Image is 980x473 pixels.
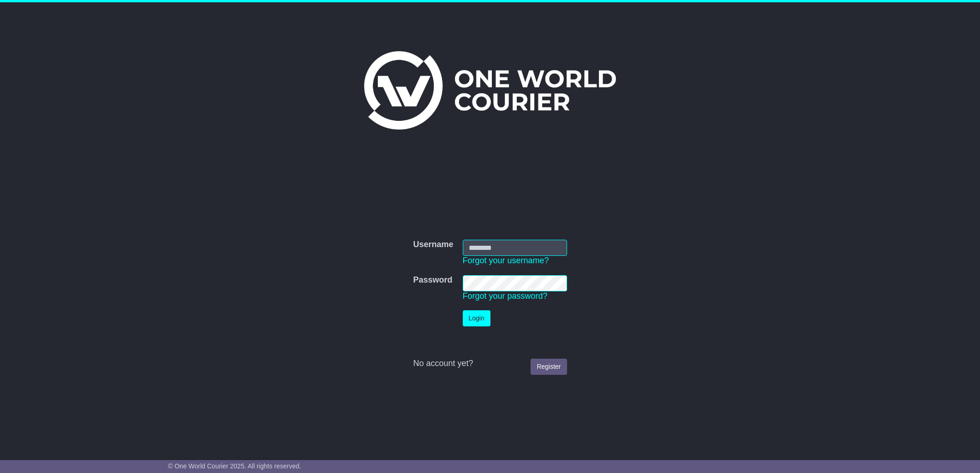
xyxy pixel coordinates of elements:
[413,240,453,250] label: Username
[413,359,567,369] div: No account yet?
[463,256,549,265] a: Forgot your username?
[413,275,452,285] label: Password
[463,291,548,301] a: Forgot your password?
[364,51,616,130] img: One World
[168,462,301,470] span: © One World Courier 2025. All rights reserved.
[531,359,567,375] a: Register
[463,310,490,326] button: Login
